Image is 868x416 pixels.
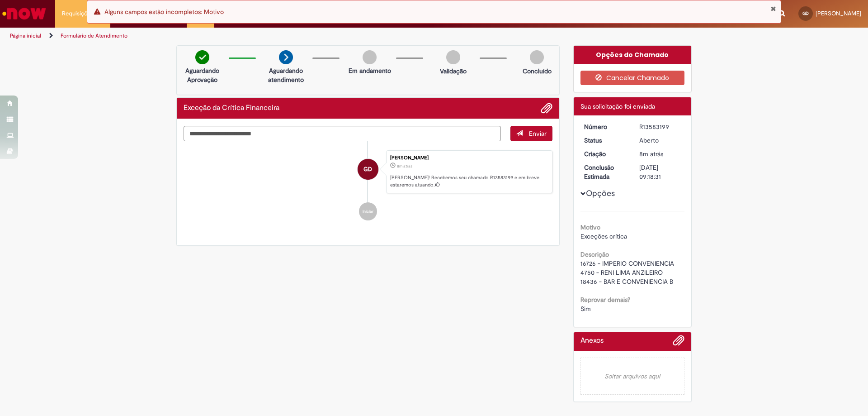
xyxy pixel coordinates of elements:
[802,10,809,16] span: GD
[358,159,378,180] div: Gabriela Dezanet
[349,66,391,75] p: Em andamento
[62,9,94,18] span: Requisições
[530,50,544,64] img: img-circle-grey.png
[184,150,552,194] li: Gabriela Dezanet
[7,28,572,44] ul: Trilhas de página
[639,136,681,145] div: Aberto
[510,126,552,141] button: Enviar
[639,150,663,158] span: 8m atrás
[580,305,591,313] span: Sim
[580,223,600,231] b: Motivo
[577,149,633,158] dt: Criação
[580,250,609,258] b: Descrição
[541,102,552,114] button: Adicionar anexos
[770,5,776,12] button: Fechar Notificação
[639,150,663,158] time: 30/09/2025 17:18:27
[184,141,552,230] ul: Histórico de tíquete
[580,102,655,110] span: Sua solicitação foi enviada
[580,232,627,240] span: Exceções crítica
[446,50,460,64] img: img-circle-grey.png
[184,104,279,112] h2: Exceção da Crítica Financeira Histórico de tíquete
[574,46,692,64] div: Opções do Chamado
[184,126,501,141] textarea: Digite sua mensagem aqui...
[639,122,681,131] div: R13583199
[523,67,552,76] p: Concluído
[10,32,41,39] a: Página inicial
[440,67,467,76] p: Validação
[580,337,604,345] h2: Anexos
[639,149,681,158] div: 30/09/2025 17:18:27
[816,10,861,17] span: [PERSON_NAME]
[61,32,127,39] a: Formulário de Atendimento
[577,163,633,181] dt: Conclusão Estimada
[104,8,224,16] span: Alguns campos estão incompletos: Motivo
[363,158,372,180] span: GD
[639,163,681,181] div: [DATE] 09:18:31
[397,163,412,169] span: 8m atrás
[580,259,682,286] span: 16726 - IMPERIO CONVENIENCIA 4750 - RENI LIMA ANZILEIRO 18436 - BAR E CONVENIENCIA B
[363,50,377,64] img: img-circle-grey.png
[580,358,685,395] em: Soltar arquivos aqui
[529,129,547,138] span: Enviar
[673,335,684,351] button: Adicionar anexos
[397,163,412,169] time: 30/09/2025 17:18:27
[577,122,633,131] dt: Número
[577,136,633,145] dt: Status
[264,66,308,84] p: Aguardando atendimento
[1,5,47,23] img: ServiceNow
[580,296,630,304] b: Reprovar demais?
[195,50,209,64] img: check-circle-green.png
[580,71,685,85] button: Cancelar Chamado
[180,66,224,84] p: Aguardando Aprovação
[390,174,547,188] p: [PERSON_NAME]! Recebemos seu chamado R13583199 e em breve estaremos atuando.
[390,155,547,161] div: [PERSON_NAME]
[279,50,293,64] img: arrow-next.png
